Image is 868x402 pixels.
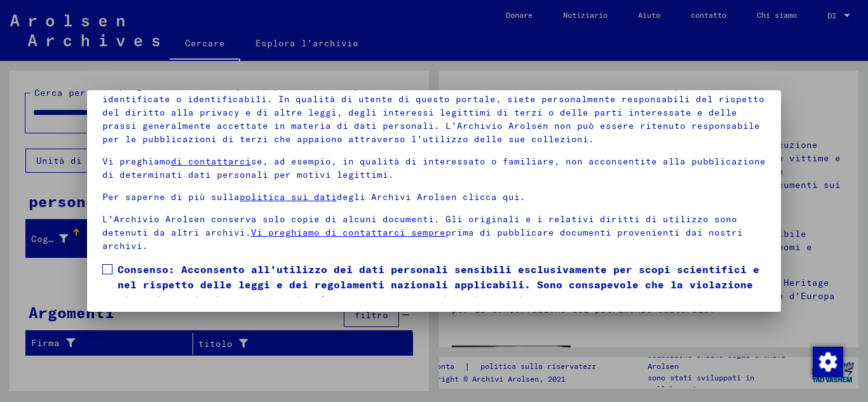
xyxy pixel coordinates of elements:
[240,191,337,203] a: politica sui dati
[102,156,171,167] font: Vi preghiamo
[812,346,843,377] div: Modifica consenso
[171,156,251,167] a: di contattarci
[102,191,240,203] font: Per saperne di più sulla
[251,227,445,238] a: Vi preghiamo di contattarci sempre
[118,263,759,306] font: Consenso: Acconsento all'utilizzo dei dati personali sensibili esclusivamente per scopi scientifi...
[813,347,843,377] img: Modifica consenso
[102,156,766,180] font: se, ad esempio, in qualità di interessato o familiare, non acconsentite alla pubblicazione di det...
[337,191,526,203] font: degli Archivi Arolsen clicca qui.
[102,80,764,145] font: Si prega di notare che questo portale sulla persecuzione nazista contiene dati sensibili relativi...
[102,213,737,238] font: L'Archivio Arolsen conserva solo copie di alcuni documenti. Gli originali e i relativi diritti di...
